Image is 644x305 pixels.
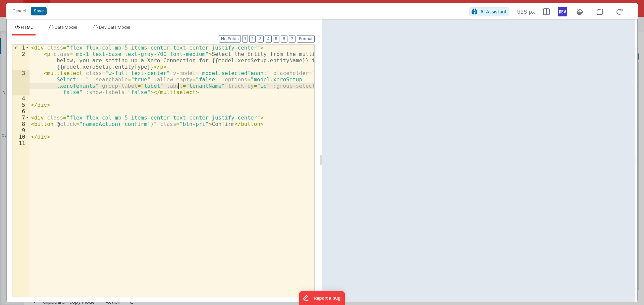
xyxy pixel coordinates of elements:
[12,127,30,134] div: 9
[273,35,279,43] button: 5
[31,7,47,15] button: Save
[99,25,130,30] span: Dev Data Model
[219,35,241,43] button: No Folds
[297,35,315,43] button: Format
[12,108,30,115] div: 6
[257,35,264,43] button: 3
[249,35,256,43] button: 2
[265,35,272,43] button: 4
[12,51,30,70] div: 2
[289,35,296,43] button: 7
[469,7,509,16] button: AI Assistant
[12,70,30,95] div: 3
[9,6,29,16] button: Cancel
[480,9,507,14] span: AI Assistant
[242,35,248,43] button: 1
[12,102,30,108] div: 5
[517,8,535,16] span: 926 px
[12,134,30,140] div: 10
[12,115,30,121] div: 7
[12,45,30,51] div: 1
[12,95,30,102] div: 4
[12,121,30,127] div: 8
[323,21,634,300] iframe: To enrich screen reader interactions, please activate Accessibility in Grammarly extension settings
[21,25,33,30] span: HTML
[55,25,77,30] span: Data Model
[12,140,30,146] div: 11
[281,35,287,43] button: 6
[299,291,345,305] iframe: Marker.io feedback button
